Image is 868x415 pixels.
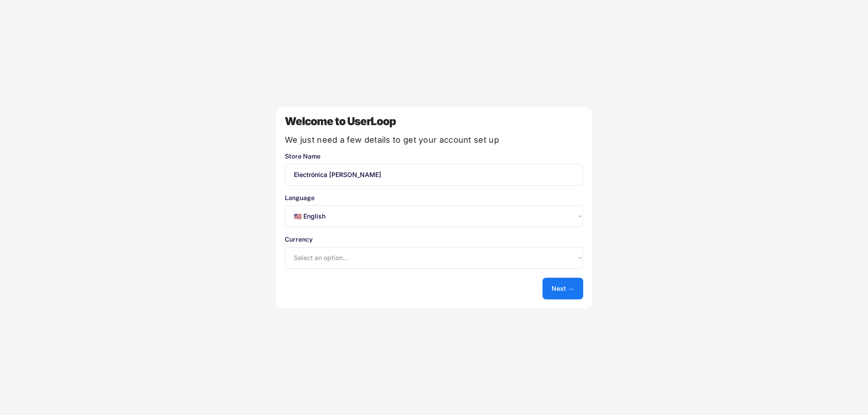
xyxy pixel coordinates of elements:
[542,278,583,299] button: Next →
[285,236,583,242] div: Currency
[285,116,583,127] div: Welcome to UserLoop
[285,164,583,186] input: You store's name
[285,195,583,201] div: Language
[285,136,583,144] div: We just need a few details to get your account set up
[285,153,583,159] div: Store Name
